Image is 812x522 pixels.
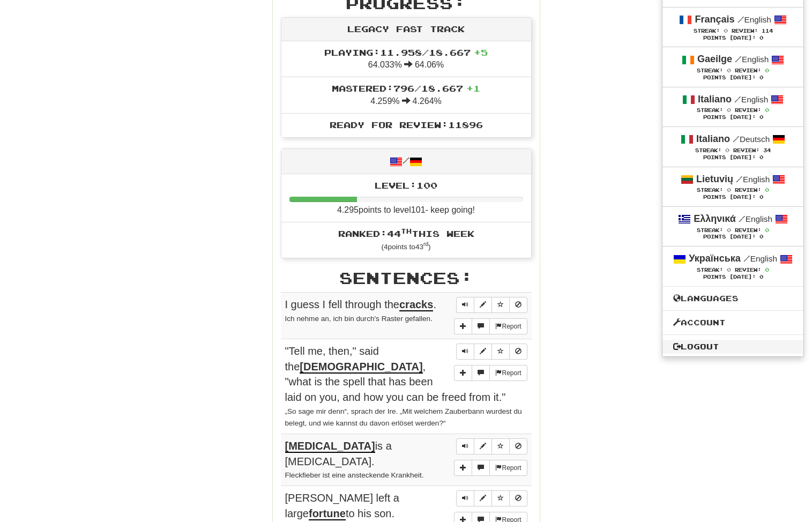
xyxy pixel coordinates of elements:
[423,241,428,247] sup: rd
[662,167,803,206] a: Lietuvių /English Streak: 0 Review: 0 Points [DATE]: 0
[456,490,527,506] div: Sentence controls
[662,47,803,86] a: Gaeilge /English Streak: 0 Review: 0 Points [DATE]: 0
[673,35,793,42] div: Points [DATE]: 0
[697,227,723,233] span: Streak:
[456,344,527,360] div: Sentence controls
[662,247,803,286] a: Українська /English Streak: 0 Review: 0 Points [DATE]: 0
[285,299,436,311] span: I guess I fell through the .
[285,440,375,453] u: [MEDICAL_DATA]
[281,41,531,78] li: 64.033% 64.06%
[733,147,759,153] span: Review:
[281,149,531,174] div: /
[454,460,472,476] button: Add sentence to collection
[735,54,742,64] span: /
[491,344,510,360] button: Toggle favorite
[735,107,761,113] span: Review:
[736,174,743,184] span: /
[673,74,793,81] div: Points [DATE]: 0
[285,407,522,428] small: „So sage mir denn“, sprach der Ire. „Mit welchem Zauberbann wurdest du belegt, und wie kannst du ...
[739,214,746,223] span: /
[491,490,510,506] button: Toggle favorite
[489,460,527,476] button: Report
[330,120,483,130] span: Ready for Review: 11896
[375,180,437,190] span: Level: 100
[765,107,769,113] span: 0
[697,68,723,73] span: Streak:
[281,18,531,41] div: Legacy Fast Track
[474,47,488,57] span: + 5
[734,94,741,104] span: /
[662,316,803,330] a: Account
[662,292,803,305] a: Languages
[491,438,510,454] button: Toggle favorite
[509,297,527,313] button: Toggle ignore
[662,340,803,354] a: Logout
[454,460,527,476] div: More sentence controls
[673,114,793,121] div: Points [DATE]: 0
[727,227,731,233] span: 0
[697,267,723,273] span: Streak:
[324,47,488,57] span: Playing: 11.958 / 18.667
[466,83,480,93] span: + 1
[727,187,731,193] span: 0
[456,297,474,313] button: Play sentence audio
[697,54,732,64] strong: Gaeilge
[736,175,770,184] small: English
[765,227,769,233] span: 0
[454,365,527,381] div: More sentence controls
[732,28,758,34] span: Review:
[489,318,527,334] button: Report
[285,492,399,520] span: [PERSON_NAME] left a large to his son.
[735,68,761,73] span: Review:
[735,227,761,233] span: Review:
[696,174,733,184] strong: Lietuvių
[281,174,531,222] li: 4.295 points to level 101 - keep going!
[285,345,506,403] span: "Tell me, then," said the , "what is the spell that has been laid on you, and how you can be free...
[762,28,773,34] span: 114
[381,243,430,251] small: ( 4 points to 43 )
[285,440,392,467] span: is a [MEDICAL_DATA].
[696,133,730,144] strong: Italiano
[474,490,492,506] button: Edit sentence
[474,297,492,313] button: Edit sentence
[474,344,492,360] button: Edit sentence
[456,344,474,360] button: Play sentence audio
[454,318,527,334] div: More sentence controls
[694,28,720,34] span: Streak:
[673,234,793,241] div: Points [DATE]: 0
[735,55,769,64] small: English
[454,318,472,334] button: Add sentence to collection
[765,67,769,73] span: 0
[735,267,761,273] span: Review:
[763,147,771,153] span: 34
[673,274,793,281] div: Points [DATE]: 0
[281,77,531,114] li: 4.259% 4.264%
[694,213,736,224] strong: Ελληνικά
[281,269,532,287] h2: Sentences:
[489,365,527,381] button: Report
[332,83,480,93] span: Mastered: 796 / 18.667
[401,227,412,235] sup: th
[474,438,492,454] button: Edit sentence
[300,361,422,374] u: [DEMOGRAPHIC_DATA]
[456,438,527,454] div: Sentence controls
[662,8,803,47] a: Français /English Streak: 0 Review: 114 Points [DATE]: 0
[454,365,472,381] button: Add sentence to collection
[739,214,772,223] small: English
[309,508,346,520] u: fortune
[765,266,769,273] span: 0
[662,127,803,166] a: Italiano /Deutsch Streak: 0 Review: 34 Points [DATE]: 0
[509,438,527,454] button: Toggle ignore
[399,299,433,311] u: cracks
[456,297,527,313] div: Sentence controls
[689,253,741,264] strong: Українська
[338,228,474,238] span: Ranked: 44 this week
[285,471,424,479] small: Fleckfieber ist eine ansteckende Krankheit.
[695,14,734,25] strong: Français
[673,194,793,201] div: Points [DATE]: 0
[743,253,750,263] span: /
[697,107,723,113] span: Streak:
[737,14,744,24] span: /
[734,95,768,104] small: English
[735,187,761,193] span: Review:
